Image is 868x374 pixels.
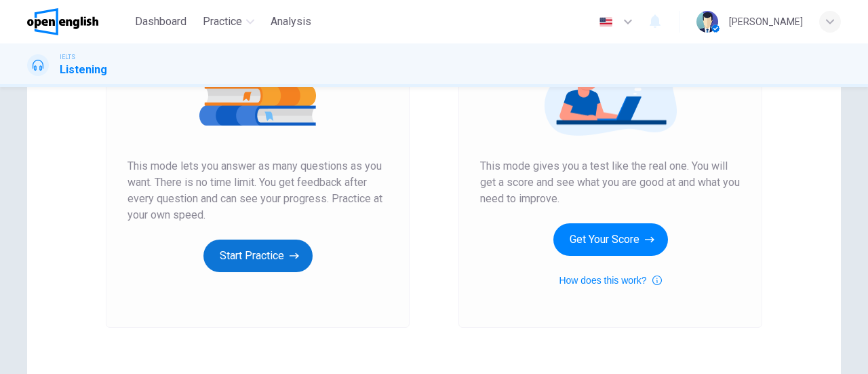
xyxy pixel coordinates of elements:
[696,11,718,33] img: Profile picture
[203,240,313,272] button: Start Practice
[597,17,614,27] img: en
[197,10,260,34] button: Practice
[27,8,98,35] img: OpenEnglish logo
[265,10,317,34] button: Analysis
[729,14,803,30] div: [PERSON_NAME]
[60,52,75,62] span: IELTS
[130,10,192,34] button: Dashboard
[480,158,741,207] span: This mode gives you a test like the real one. You will get a score and see what you are good at a...
[60,62,107,78] h1: Listening
[27,8,130,35] a: OpenEnglish logo
[127,158,388,223] span: This mode lets you answer as many questions as you want. There is no time limit. You get feedback...
[203,14,242,30] span: Practice
[271,14,311,30] span: Analysis
[553,223,668,256] button: Get Your Score
[135,14,186,30] span: Dashboard
[559,272,661,288] button: How does this work?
